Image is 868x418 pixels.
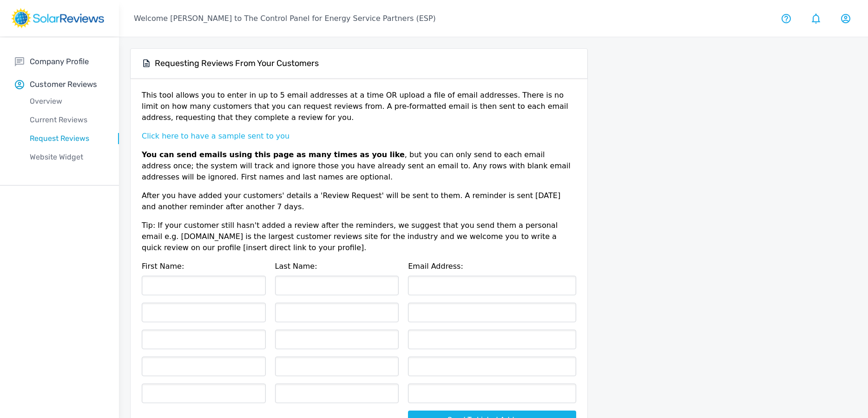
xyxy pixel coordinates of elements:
[142,261,266,276] p: First Name:
[142,303,266,322] input: First name
[408,357,576,376] input: Email Address:
[275,261,399,276] p: Last Name:
[155,58,319,69] h5: Requesting Reviews From Your Customers
[15,129,119,148] a: Request Reviews
[15,96,119,107] p: Overview
[15,152,119,163] p: Website Widget
[142,150,405,159] strong: You can send emails using this page as many times as you like
[275,303,399,322] input: Last Name
[134,13,436,24] p: Welcome [PERSON_NAME] to The Control Panel for Energy Service Partners (ESP)
[142,384,266,403] input: First name
[15,114,119,126] p: Current Reviews
[408,276,576,295] input: Email Address:
[408,330,576,349] input: Email Address:
[15,148,119,166] a: Website Widget
[408,384,576,403] input: Email Address:
[142,330,266,349] input: First name
[30,56,89,67] p: Company Profile
[142,131,289,142] button: Click here to have a sample sent to you
[15,111,119,129] a: Current Reviews
[30,79,97,90] p: Customer Reviews
[142,190,576,220] p: After you have added your customers' details a 'Review Request' will be sent to them. A reminder ...
[408,303,576,322] input: Email Address:
[142,220,576,253] p: Tip: If your customer still hasn't added a review after the reminders, we suggest that you send t...
[275,330,399,349] input: Last Name
[15,92,119,111] a: Overview
[275,357,399,376] input: Last Name
[142,90,576,131] p: This tool allows you to enter in up to 5 email addresses at a time OR upload a file of email addr...
[142,276,266,295] input: First name
[142,357,266,376] input: First name
[408,261,576,276] p: Email Address:
[142,149,576,190] p: , but you can only send to each email address once; the system will track and ignore those you ha...
[275,384,399,403] input: Last Name
[275,276,399,295] input: Last Name
[15,133,119,144] p: Request Reviews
